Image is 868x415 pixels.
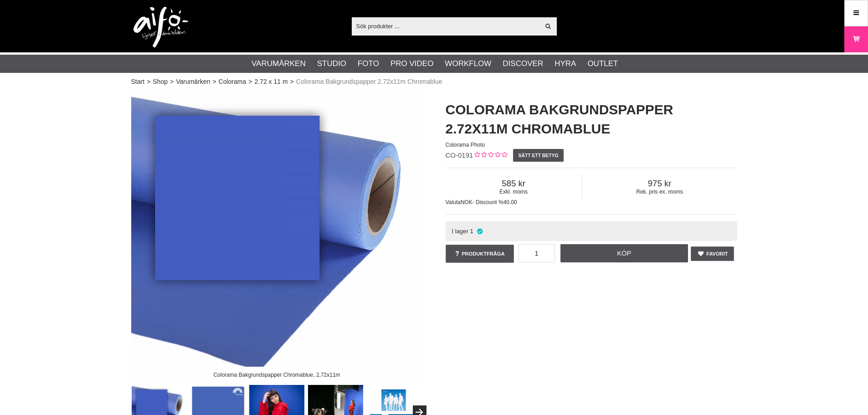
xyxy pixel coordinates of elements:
span: Exkl. moms [446,189,582,195]
span: 40.00 [503,199,517,205]
span: > [147,77,150,87]
span: - Discount % [473,199,503,205]
span: 1 [470,228,473,235]
a: Start [131,77,145,87]
a: Favorit [691,246,734,261]
span: > [170,77,174,87]
a: Outlet [587,58,618,70]
a: Studio [317,58,346,70]
span: > [212,77,216,87]
i: I lager [476,228,483,235]
a: Pro Video [390,58,433,70]
a: Köp [560,244,688,262]
span: Rek. pris ex. moms [582,189,737,195]
span: Colorama Bakgrundspapper 2.72x11m Chromablue [296,77,442,87]
a: Workflow [445,58,491,70]
a: Produktfråga [446,245,514,263]
span: CO-0191 [446,151,473,159]
img: logo.png [134,7,188,48]
a: Discover [503,58,543,70]
a: Varumärken [176,77,210,87]
div: Colorama Bakgrundspapper Chromablue, 2,72x11m [206,367,348,383]
a: Varumärken [252,58,306,70]
span: > [248,77,252,87]
a: Colorama [219,77,247,87]
div: Kundbetyg: 0 [473,151,507,160]
a: Foto [358,58,379,70]
span: Colorama Photo [446,142,485,148]
span: 585 [446,179,582,189]
a: Sätt ett betyg [513,149,564,162]
span: I lager [452,228,468,235]
a: Hyra [555,58,576,70]
span: NOK [461,199,473,205]
img: Colorama Bakgrundspapper Chromablue, 2,72x11m [131,91,423,383]
span: > [290,77,294,87]
a: 2.72 x 11 m [254,77,288,87]
h1: Colorama Bakgrundspapper 2.72x11m Chromablue [446,100,737,138]
a: Shop [153,77,168,87]
input: Sök produkter ... [352,19,540,33]
span: 975 [582,179,737,189]
span: Valuta [446,199,461,205]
